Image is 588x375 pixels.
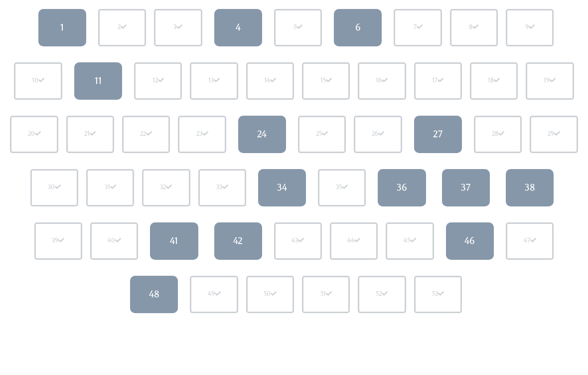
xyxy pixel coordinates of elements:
div: 17 [432,77,443,86]
div: 47 [524,237,536,246]
div: 23 [196,130,208,139]
a: 11 [74,63,122,100]
div: 49 [208,290,221,299]
a: 37 [442,170,490,207]
div: 40 [108,237,121,246]
a: 42 [214,223,262,260]
div: 28 [492,130,504,139]
div: 8 [469,23,478,32]
div: 24 [257,128,267,141]
a: 48 [130,276,178,314]
div: 37 [461,182,470,194]
div: 4 [236,21,241,34]
div: 51 [320,290,332,299]
div: 31 [105,184,116,192]
div: 45 [404,237,416,246]
div: 35 [336,184,348,192]
div: 5 [294,23,302,32]
div: 39 [52,237,64,246]
div: 12 [152,77,164,86]
div: 48 [149,288,159,301]
a: 6 [334,9,382,47]
div: 10 [32,77,44,86]
div: 33 [216,184,228,192]
div: 46 [464,235,475,248]
a: 41 [150,223,198,260]
div: 20 [28,130,41,139]
div: 25 [316,130,328,139]
div: 34 [277,182,287,194]
div: 32 [160,184,172,192]
div: 26 [372,130,384,139]
a: 34 [258,170,306,207]
a: 36 [378,170,426,207]
div: 3 [173,23,182,32]
div: 6 [355,21,361,34]
div: 15 [320,77,332,86]
div: 1 [60,21,64,34]
a: 27 [414,116,462,154]
div: 14 [264,77,276,86]
a: 46 [446,223,494,260]
div: 2 [118,23,127,32]
div: 22 [140,130,152,139]
div: 19 [544,77,556,86]
a: 24 [238,116,286,154]
div: 43 [292,237,304,246]
div: 13 [208,77,220,86]
div: 27 [433,128,442,141]
div: 44 [347,237,360,246]
div: 30 [48,184,61,192]
div: 18 [488,77,500,86]
div: 9 [525,23,535,32]
div: 21 [84,130,96,139]
div: 16 [376,77,388,86]
div: 52 [376,290,388,299]
div: 29 [548,130,560,139]
div: 11 [95,75,102,88]
a: 4 [214,9,262,47]
div: 42 [233,235,243,248]
div: 7 [414,23,423,32]
div: 38 [525,182,535,194]
div: 53 [432,290,444,299]
a: 1 [38,9,86,47]
div: 50 [264,290,277,299]
a: 38 [506,170,554,207]
div: 36 [397,182,407,194]
div: 41 [170,235,178,248]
